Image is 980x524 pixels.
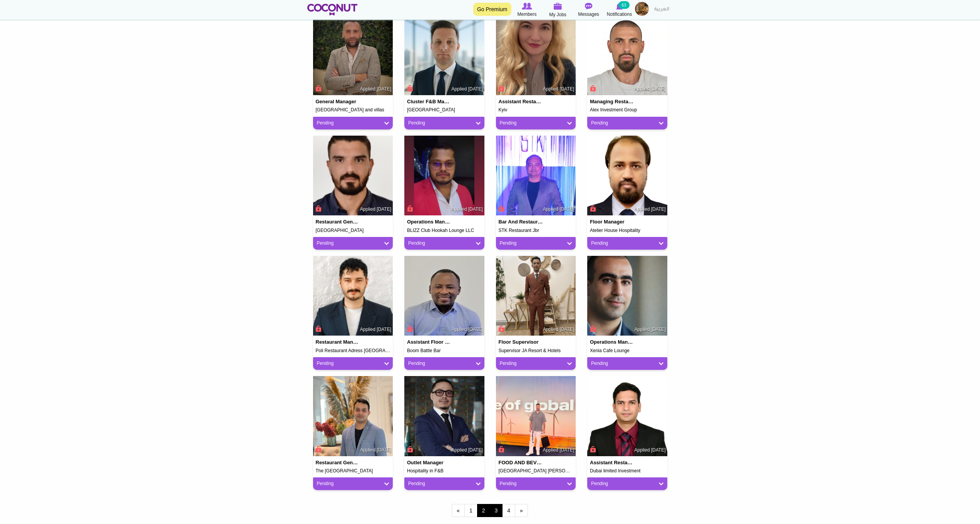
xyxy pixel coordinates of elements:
span: 2 [477,504,490,517]
h5: The [GEOGRAPHIC_DATA] [316,469,390,474]
h4: Bar and restaurant manager [499,219,543,225]
span: Connect to Unlock the Profile [315,325,322,333]
h4: Floor Manager [590,219,635,225]
img: Atef El Ghazouani's picture [496,376,576,456]
img: Messages [585,3,593,10]
img: Aly Salama's picture [313,136,393,216]
img: Billy Waga's picture [496,136,576,216]
h5: [GEOGRAPHIC_DATA] [316,228,390,233]
h4: Floor Supervisor [499,339,543,345]
span: Notifications [607,10,632,18]
h5: Boom Battle Bar [407,348,482,353]
h5: [GEOGRAPHIC_DATA] [407,107,482,113]
a: 4 [502,504,515,517]
h4: Managing Restaurant Supervisor [590,99,635,104]
h4: Assistant Floor Manager [407,339,452,345]
h5: Poli Restaurant Adress [GEOGRAPHIC_DATA] [316,348,390,353]
span: Connect to Unlock the Profile [498,205,504,212]
img: Notifications [616,3,623,10]
img: Mohammed Mousa's picture [587,256,667,336]
a: Pending [500,480,572,487]
a: My Jobs My Jobs [543,2,573,18]
h4: Restaurant Manager [316,339,360,345]
h5: Supervisor JA Resort & Hotels [499,348,573,353]
a: Pending [591,240,663,247]
a: Pending [408,240,481,247]
img: Home [307,4,358,15]
a: 1 [464,504,477,517]
span: Connect to Unlock the Profile [589,445,596,453]
img: Anastasiia Karakurt's picture [496,15,576,96]
span: Connect to Unlock the Profile [406,84,413,92]
h5: Kyiv [499,107,573,113]
span: Messages [578,10,599,18]
h5: STK Restaurant Jbr [499,228,573,233]
h4: FOOD AND BEVERAGE MANAGER [499,460,543,465]
img: Umair Iftikhar's picture [496,256,576,336]
a: Go Premium [473,3,511,16]
h4: General Manager [316,99,360,104]
h4: Restaurant General Manager [316,219,360,225]
a: ‹ previous [452,504,465,517]
span: Connect to Unlock the Profile [498,325,504,333]
img: Andrew Reiach's picture [404,15,484,96]
h5: [GEOGRAPHIC_DATA] [PERSON_NAME] [GEOGRAPHIC_DATA] [499,469,573,474]
img: Browse Members [522,3,532,10]
a: Pending [317,480,389,487]
h5: Dubai limited Investment [590,469,665,474]
a: Pending [500,360,572,367]
span: Connect to Unlock the Profile [315,205,322,212]
span: Connect to Unlock the Profile [406,205,413,212]
h5: Atelier House Hospitality [590,228,665,233]
img: Sultan Ahmed's picture [587,136,667,216]
h5: Xenia Cafe Lounge [590,348,665,353]
img: Guram Basiladze's picture [587,15,667,96]
a: next › [515,504,528,517]
img: Shan Ranasinghe's picture [404,136,484,216]
img: Shuhrat Djalilov's picture [404,376,484,456]
h4: Assistant Restaurant Manager [590,460,635,465]
h5: [GEOGRAPHIC_DATA] and villas [316,107,390,113]
span: Connect to Unlock the Profile [589,205,596,212]
span: Connect to Unlock the Profile [406,445,413,453]
h4: Operations manager [590,339,635,345]
a: Pending [408,120,481,126]
h5: BLIZZ Club Hookah Lounge LLC [407,228,482,233]
span: Connect to Unlock the Profile [589,325,596,333]
span: Connect to Unlock the Profile [315,84,322,92]
a: Browse Members Members [512,2,543,18]
span: Connect to Unlock the Profile [498,445,504,453]
img: Dejan Popovic's picture [313,15,393,96]
a: Pending [408,480,481,487]
a: Pending [591,360,663,367]
h4: Outlet Manager [407,460,452,465]
a: Messages Messages [573,2,604,18]
img: ERICK MWAILA MDAMU's picture [404,256,484,336]
span: Connect to Unlock the Profile [589,84,596,92]
span: Connect to Unlock the Profile [498,84,504,92]
h4: Restaurant General Manager [316,460,360,465]
h4: Operations manager [407,219,452,225]
a: Pending [317,360,389,367]
a: Pending [408,360,481,367]
img: Ramiz Shukurov's picture [313,256,393,336]
a: العربية [650,2,673,17]
a: Pending [591,120,663,126]
a: Pending [317,240,389,247]
a: Pending [317,120,389,126]
img: My Jobs [554,3,562,10]
img: Anil Kumar's picture [313,376,393,456]
small: 63 [618,1,629,9]
a: Pending [500,120,572,126]
h4: Cluster F&B Manager [407,99,452,104]
h4: Assistant Restaurant Manager [499,99,543,104]
a: Pending [500,240,572,247]
h5: Alex Investment Group [590,107,665,113]
span: Connect to Unlock the Profile [406,325,413,333]
span: Members [517,10,536,18]
a: Pending [591,480,663,487]
h5: Hospitality in F&B [407,469,482,474]
a: 3 [490,504,503,517]
span: Connect to Unlock the Profile [315,445,322,453]
span: My Jobs [549,11,566,18]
